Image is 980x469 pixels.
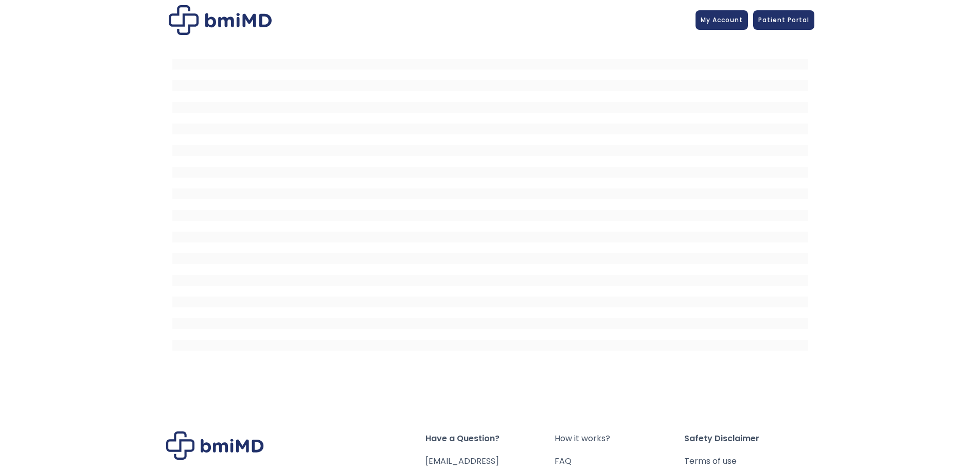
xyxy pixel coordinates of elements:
span: Have a Question? [425,431,555,446]
span: Safety Disclaimer [684,431,814,446]
a: FAQ [555,454,684,468]
a: How it works? [555,431,684,446]
img: Brand Logo [166,431,264,460]
a: Patient Portal [753,10,814,30]
img: Patient Messaging Portal [169,5,272,35]
a: Terms of use [684,454,814,468]
a: My Account [696,10,748,30]
iframe: MDI Patient Messaging Portal [172,48,808,357]
span: Patient Portal [758,15,809,24]
span: My Account [701,15,743,24]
